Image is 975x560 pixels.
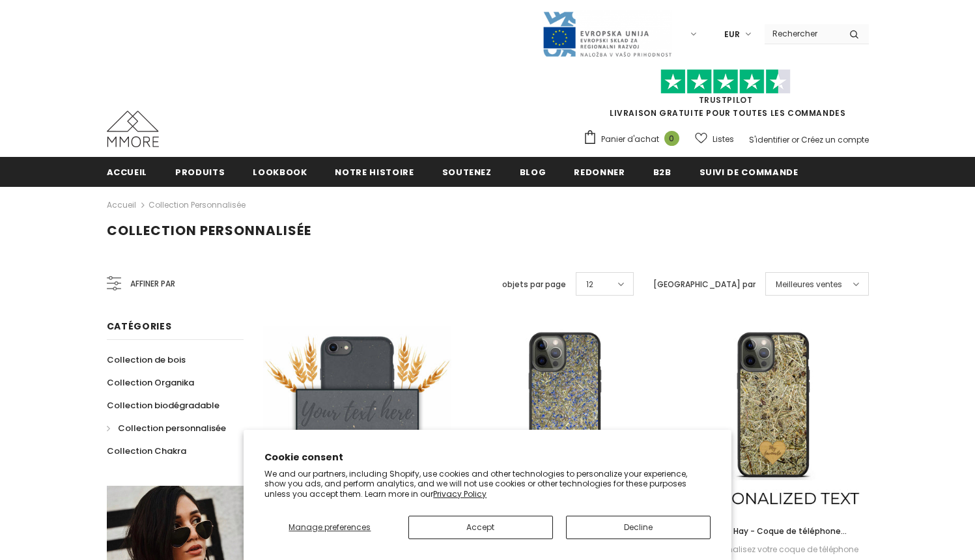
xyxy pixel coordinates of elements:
span: Manage preferences [289,522,371,533]
a: Collection personnalisée [107,417,226,440]
span: Listes [713,133,734,146]
img: Cas MMORE [107,111,159,147]
a: B2B [653,157,671,186]
button: Decline [566,516,711,539]
span: Accueil [107,166,148,178]
a: Blog [520,157,546,186]
span: soutenez [442,166,492,178]
span: B2B [653,166,671,178]
input: Search Site [765,24,840,43]
span: Collection personnalisée [107,221,311,240]
a: Notre histoire [335,157,414,186]
span: Collection biodégradable [107,399,219,412]
label: [GEOGRAPHIC_DATA] par [653,278,756,291]
span: Collection de bois [107,354,186,366]
span: Suivi de commande [699,166,798,178]
button: Accept [408,516,553,539]
h2: Cookie consent [264,451,711,464]
img: Javni Razpis [542,10,672,58]
span: Blog [520,166,546,178]
button: Manage preferences [264,516,395,539]
a: Accueil [107,197,136,213]
span: Catégories [107,320,172,333]
a: Panier d'achat 0 [583,130,686,149]
span: EUR [724,28,740,41]
span: Redonner [574,166,625,178]
a: Créez un compte [801,134,869,145]
span: Lookbook [253,166,307,178]
span: 12 [586,278,593,291]
span: Notre histoire [335,166,414,178]
img: Faites confiance aux étoiles pilotes [660,69,791,94]
a: Suivi de commande [699,157,798,186]
span: Produits [175,166,225,178]
a: soutenez [442,157,492,186]
p: We and our partners, including Shopify, use cookies and other technologies to personalize your ex... [264,469,711,499]
span: or [791,134,799,145]
a: Alpine Hay - Coque de téléphone personnalisée - Cadeau personnalisé [679,524,868,539]
span: Collection Chakra [107,445,186,457]
a: Accueil [107,157,148,186]
span: Affiner par [130,277,175,291]
span: Alpine Hay - Coque de téléphone personnalisée - Cadeau personnalisé [698,525,850,551]
span: 0 [664,131,679,146]
a: S'identifier [749,134,789,145]
a: Collection biodégradable [107,394,219,417]
span: Panier d'achat [601,133,659,146]
a: Listes [695,128,734,150]
a: Lookbook [253,157,307,186]
span: Collection personnalisée [118,422,226,434]
a: TrustPilot [699,94,753,105]
a: Privacy Policy [433,488,487,499]
a: Redonner [574,157,625,186]
label: objets par page [502,278,566,291]
a: Collection Chakra [107,440,186,462]
a: Collection de bois [107,348,186,371]
span: Meilleures ventes [776,278,842,291]
a: Collection personnalisée [148,199,246,210]
a: Javni Razpis [542,28,672,39]
a: Produits [175,157,225,186]
span: Collection Organika [107,376,194,389]
a: Collection Organika [107,371,194,394]
span: LIVRAISON GRATUITE POUR TOUTES LES COMMANDES [583,75,869,119]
